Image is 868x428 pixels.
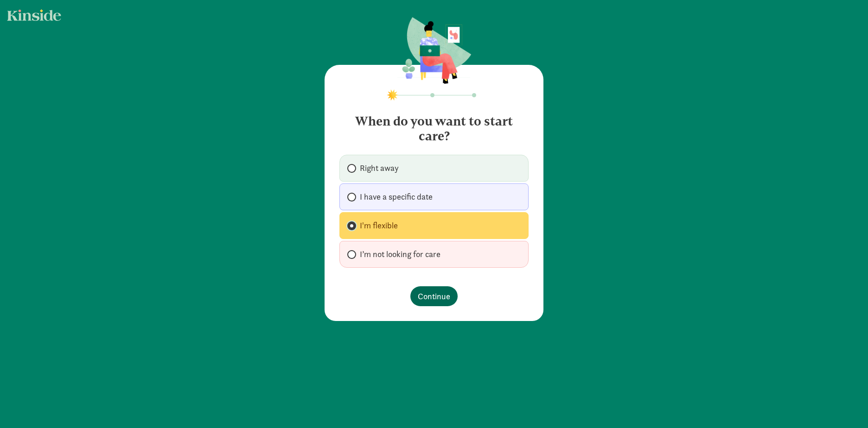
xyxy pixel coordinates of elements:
[360,191,433,202] span: I have a specific date
[410,286,458,306] button: Continue
[418,290,450,302] span: Continue
[360,249,440,260] span: I’m not looking for care
[360,220,398,231] span: I'm flexible
[339,107,529,144] h4: When do you want to start care?
[360,163,399,174] span: Right away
